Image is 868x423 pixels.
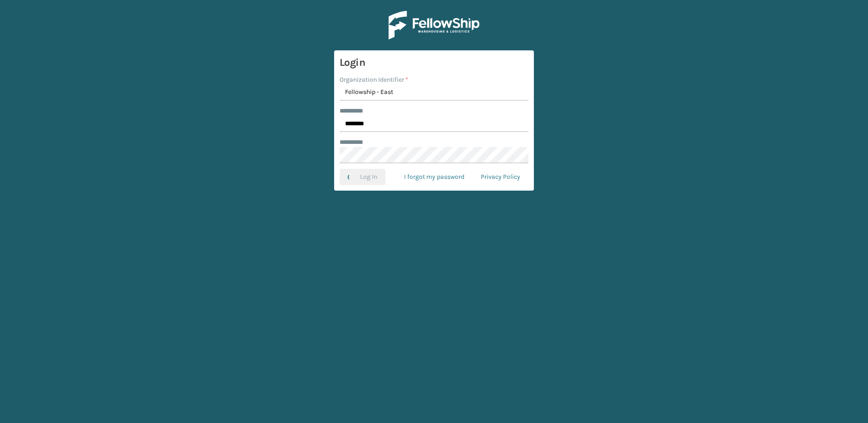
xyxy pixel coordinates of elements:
[396,169,473,185] a: I forgot my password
[473,169,528,185] a: Privacy Policy
[389,11,479,39] img: Logo
[340,169,385,185] button: Log In
[340,75,408,84] label: Organization Identifier
[340,56,528,69] h3: Login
